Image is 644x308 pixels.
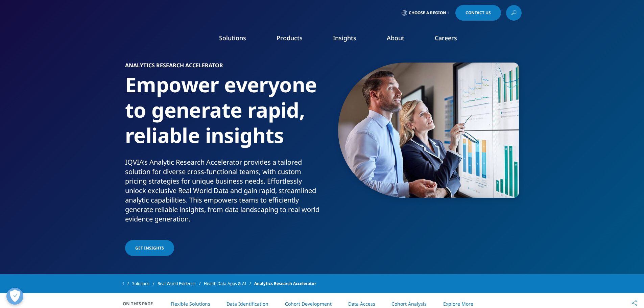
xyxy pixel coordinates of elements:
a: Data Identification [226,301,268,307]
span: On This Page [123,300,160,307]
span: GET INSIGHTS [135,245,164,251]
a: Data Access [348,301,375,307]
a: Solutions [219,34,246,42]
a: Cohort Analysis [391,301,427,307]
p: IQVIA’s Analytic Research Accelerator provides a tailored solution for diverse cross-functional t... [125,158,319,228]
a: Real World Evidence [158,278,204,290]
a: Products [277,34,303,42]
a: About [387,34,404,42]
h1: Empower everyone to generate rapid, reliable insights [125,72,319,158]
nav: Primary [180,24,522,55]
span: Contact Us [466,11,491,15]
a: Cohort Development [285,301,332,307]
span: Analytics Research Accelerator [254,278,316,290]
a: Careers [435,34,457,42]
h6: Analytics Research Accelerator [125,63,319,72]
a: GET INSIGHTS [125,240,174,256]
a: Explore More [443,301,473,307]
a: Solutions [132,278,158,290]
a: Health Data Apps & AI [204,278,254,290]
a: Insights [333,34,356,42]
img: 557_custom-photo_data-on-tv-screens_600.jpg [338,63,519,198]
span: Choose a Region [409,10,446,16]
button: Open Preferences [6,288,23,305]
a: Contact Us [455,5,501,21]
a: Flexible Solutions [171,301,210,307]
